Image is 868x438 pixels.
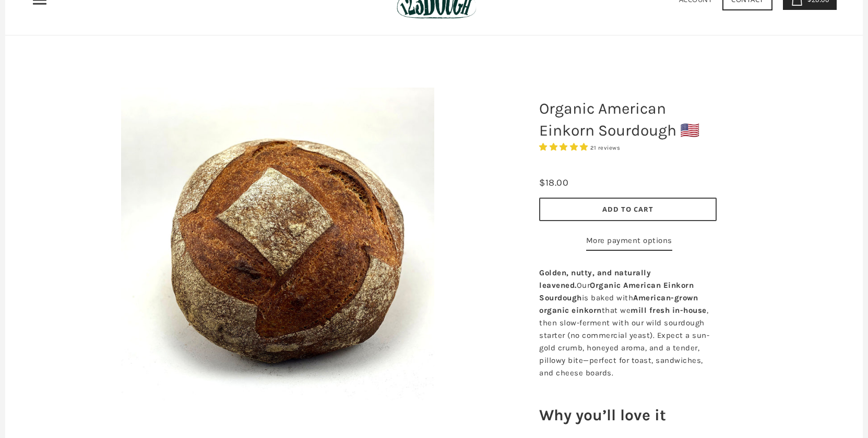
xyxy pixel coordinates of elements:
[539,266,717,379] p: Our is baked with that we , then slow-ferment with our wild sourdough starter (no commercial yeas...
[539,198,717,221] button: Add to Cart
[539,268,651,290] b: Golden, nutty, and naturally leavened.
[586,234,672,251] a: More payment options
[539,175,568,190] div: $18.00
[531,92,724,147] h1: Organic American Einkorn Sourdough 🇺🇸
[631,306,707,315] b: mill fresh in-house
[590,144,620,151] span: 21 reviews
[539,281,694,302] b: Organic American Einkorn Sourdough
[121,88,434,400] img: Organic American Einkorn Sourdough 🇺🇸
[539,406,666,424] b: Why you’ll love it
[57,88,497,400] a: Organic American Einkorn Sourdough 🇺🇸
[602,204,653,214] span: Add to Cart
[539,142,590,152] span: 4.95 stars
